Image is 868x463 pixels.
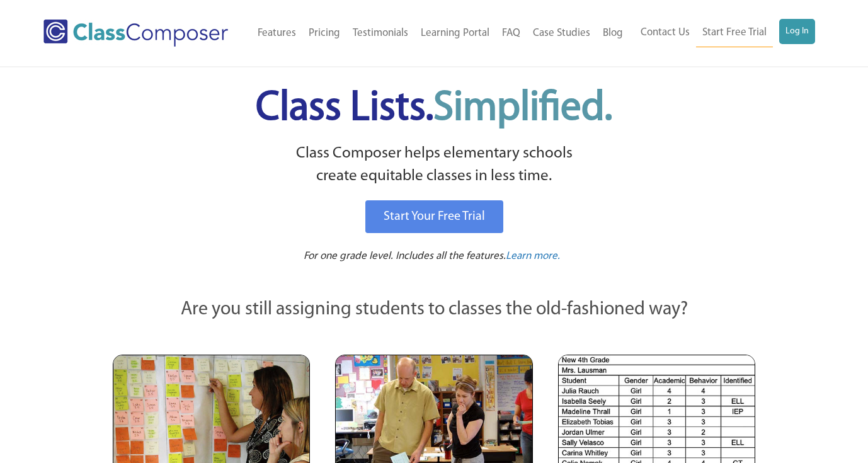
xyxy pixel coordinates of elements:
a: FAQ [496,20,527,47]
img: Class Composer [43,20,228,47]
span: Class Lists. [256,88,612,129]
a: Pricing [302,20,346,47]
span: Learn more. [506,251,560,261]
a: Case Studies [527,20,597,47]
a: Start Your Free Trial [365,200,503,233]
nav: Header Menu [248,20,629,47]
a: Blog [597,20,629,47]
p: Class Composer helps elementary schools create equitable classes in less time. [111,142,757,188]
span: Simplified. [433,88,612,129]
a: Contact Us [634,19,696,47]
a: Features [251,20,302,47]
a: Learn more. [506,249,560,265]
a: Testimonials [346,20,414,47]
p: Are you still assigning students to classes the old-fashioned way? [113,296,755,324]
a: Learning Portal [414,20,496,47]
a: Log In [779,19,815,44]
nav: Header Menu [629,19,815,47]
span: Start Your Free Trial [384,210,485,223]
span: For one grade level. Includes all the features. [304,251,506,261]
a: Start Free Trial [696,19,773,47]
